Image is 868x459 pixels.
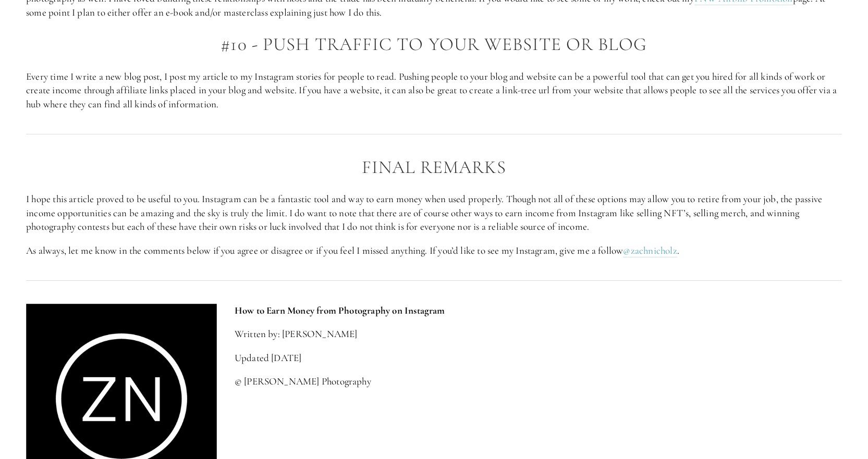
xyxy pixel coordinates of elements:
[26,70,842,111] p: Every time I write a new blog post, I post my article to my Instagram stories for people to read....
[26,34,842,55] h2: #10 - Push Traffic to Your Website or Blog
[26,192,842,234] p: I hope this article proved to be useful to you. Instagram can be a fantastic tool and way to earn...
[235,327,842,341] p: Written by: [PERSON_NAME]
[235,351,842,365] p: Updated [DATE]
[26,157,842,178] h2: Final Remarks
[235,375,842,389] p: © [PERSON_NAME] Photography
[623,244,677,257] a: @zachnicholz
[235,304,445,316] strong: How to Earn Money from Photography on Instagram
[26,244,842,258] p: As always, let me know in the comments below if you agree or disagree or if you feel I missed any...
